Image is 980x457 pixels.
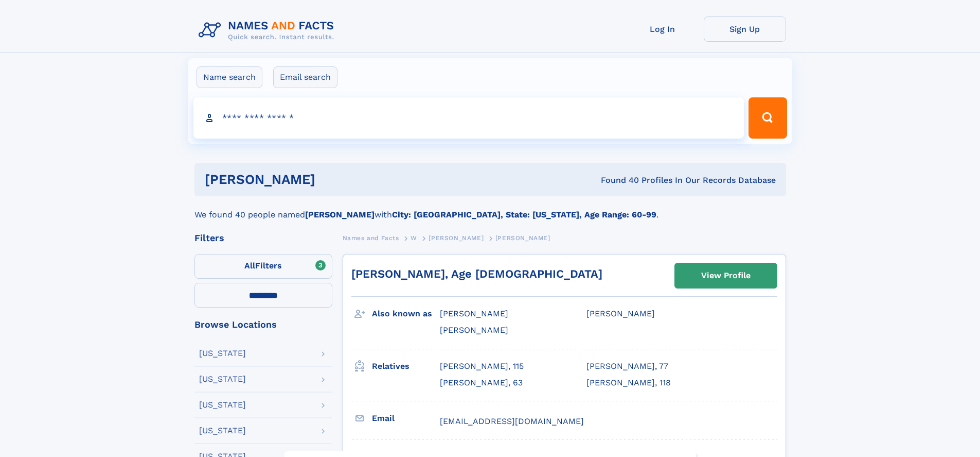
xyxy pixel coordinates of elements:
[194,16,343,44] img: Logo Names and Facts
[392,210,656,219] b: City: [GEOGRAPHIC_DATA], State: [US_STATE], Age Range: 60-99
[372,358,440,375] h3: Relatives
[194,233,332,243] div: Filters
[194,254,332,279] label: Filters
[244,261,255,270] span: All
[194,196,786,221] div: We found 40 people named with .
[199,375,246,383] div: [US_STATE]
[458,175,776,186] div: Found 40 Profiles In Our Records Database
[194,320,332,329] div: Browse Locations
[372,410,440,427] h3: Email
[704,16,786,42] a: Sign Up
[343,231,399,244] a: Names and Facts
[749,97,787,139] button: Search Button
[586,361,668,372] a: [PERSON_NAME], 77
[197,66,262,88] label: Name search
[193,97,744,139] input: search input
[440,325,508,335] span: [PERSON_NAME]
[586,309,655,318] span: [PERSON_NAME]
[586,377,671,388] a: [PERSON_NAME], 118
[440,361,524,372] a: [PERSON_NAME], 115
[429,231,484,244] a: [PERSON_NAME]
[411,231,417,244] a: W
[351,267,602,280] a: [PERSON_NAME], Age [DEMOGRAPHIC_DATA]
[411,234,417,242] span: W
[440,309,508,318] span: [PERSON_NAME]
[621,16,704,42] a: Log In
[199,401,246,409] div: [US_STATE]
[305,210,375,219] b: [PERSON_NAME]
[199,427,246,435] div: [US_STATE]
[205,173,458,186] h1: [PERSON_NAME]
[495,234,550,242] span: [PERSON_NAME]
[429,234,484,242] span: [PERSON_NAME]
[199,349,246,358] div: [US_STATE]
[372,305,440,323] h3: Also known as
[440,377,523,388] a: [PERSON_NAME], 63
[440,416,584,426] span: [EMAIL_ADDRESS][DOMAIN_NAME]
[675,263,777,288] a: View Profile
[701,264,751,287] div: View Profile
[273,66,337,88] label: Email search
